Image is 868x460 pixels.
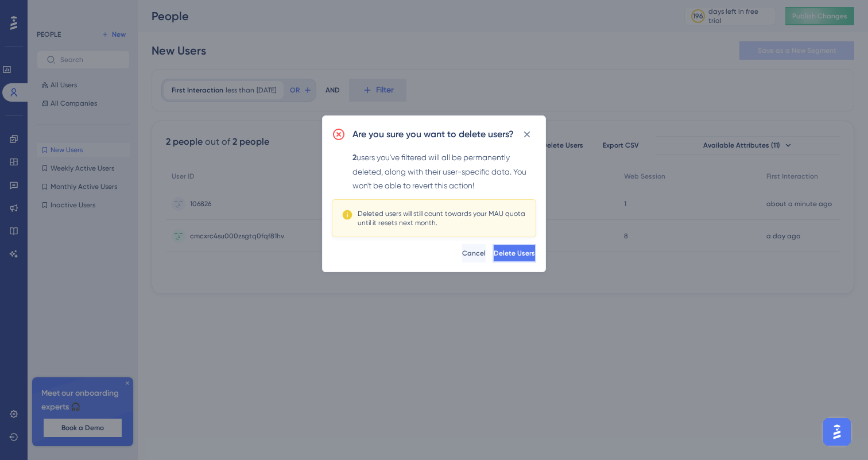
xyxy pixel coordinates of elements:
span: Cancel [462,249,486,258]
div: users you've filtered will all be permanently deleted, along with their user-specific data. You w... [352,150,536,192]
div: Deleted users will still count towards your MAU quota until it resets next month. [358,209,526,227]
h2: Are you sure you want to delete users? [352,127,514,141]
span: Delete Users [494,249,535,258]
span: 2 [352,153,356,163]
iframe: UserGuiding AI Assistant Launcher [820,415,854,449]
